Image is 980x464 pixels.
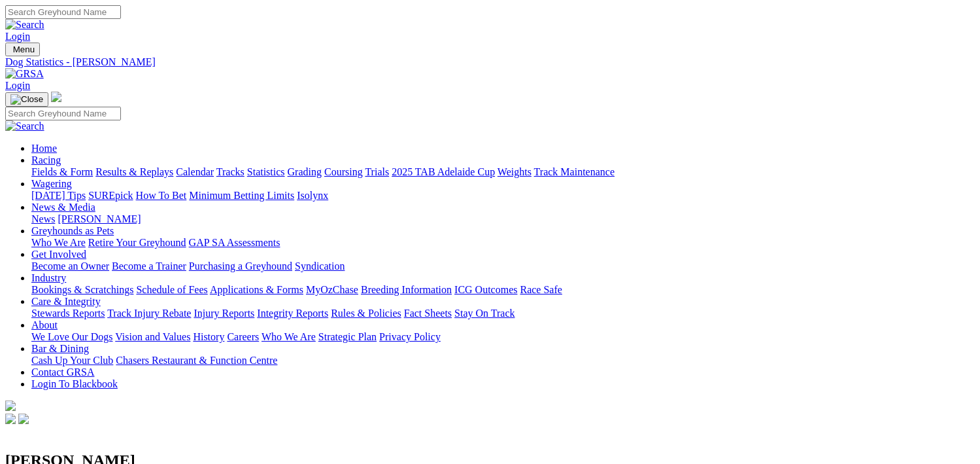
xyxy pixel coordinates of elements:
[18,414,29,424] img: twitter.svg
[115,331,190,342] a: Vision and Values
[257,308,328,319] a: Integrity Reports
[136,284,207,295] a: Schedule of Fees
[31,143,57,154] a: Home
[116,355,277,366] a: Chasers Restaurant & Function Centre
[107,308,191,319] a: Track Injury Rebate
[31,308,105,319] a: Stewards Reports
[361,284,452,295] a: Breeding Information
[31,260,975,272] div: Get Involved
[176,166,214,177] a: Calendar
[520,284,562,295] a: Race Safe
[194,308,254,319] a: Injury Reports
[247,166,285,177] a: Statistics
[31,355,975,366] div: Bar & Dining
[5,92,48,107] button: Toggle navigation
[31,178,72,189] a: Wagering
[5,401,16,411] img: logo-grsa-white.png
[193,331,224,342] a: History
[31,154,61,166] a: Racing
[31,237,975,249] div: Greyhounds as Pets
[31,284,133,295] a: Bookings & Scratchings
[210,284,303,295] a: Applications & Forms
[58,213,141,224] a: [PERSON_NAME]
[13,45,35,54] span: Menu
[31,202,95,213] a: News & Media
[5,43,40,56] button: Toggle navigation
[454,284,517,295] a: ICG Outcomes
[534,166,615,177] a: Track Maintenance
[404,308,452,319] a: Fact Sheets
[324,166,363,177] a: Coursing
[95,166,173,177] a: Results & Replays
[5,80,30,91] a: Login
[189,190,294,201] a: Minimum Betting Limits
[379,331,441,342] a: Privacy Policy
[454,308,515,319] a: Stay On Track
[5,107,121,120] input: Search
[5,31,30,42] a: Login
[31,296,101,307] a: Care & Integrity
[31,213,55,224] a: News
[31,190,975,202] div: Wagering
[31,308,975,319] div: Care & Integrity
[288,166,322,177] a: Grading
[31,190,86,201] a: [DATE] Tips
[31,366,94,378] a: Contact GRSA
[5,56,975,68] a: Dog Statistics - [PERSON_NAME]
[5,5,121,19] input: Search
[31,284,975,296] div: Industry
[31,343,89,354] a: Bar & Dining
[5,68,44,80] img: GRSA
[498,166,532,177] a: Weights
[31,249,86,260] a: Get Involved
[10,94,43,105] img: Close
[5,414,16,424] img: facebook.svg
[331,308,401,319] a: Rules & Policies
[189,260,292,272] a: Purchasing a Greyhound
[318,331,377,342] a: Strategic Plan
[31,237,86,248] a: Who We Are
[136,190,187,201] a: How To Bet
[262,331,316,342] a: Who We Are
[392,166,495,177] a: 2025 TAB Adelaide Cup
[31,272,66,283] a: Industry
[216,166,245,177] a: Tracks
[31,319,58,330] a: About
[297,190,328,201] a: Isolynx
[31,166,93,177] a: Fields & Form
[88,190,133,201] a: SUREpick
[189,237,280,248] a: GAP SA Assessments
[5,120,44,132] img: Search
[31,166,975,178] div: Racing
[295,260,345,272] a: Syndication
[88,237,186,248] a: Retire Your Greyhound
[31,355,113,366] a: Cash Up Your Club
[31,378,118,389] a: Login To Blackbook
[31,331,975,343] div: About
[5,19,44,31] img: Search
[31,213,975,225] div: News & Media
[227,331,259,342] a: Careers
[31,260,109,272] a: Become an Owner
[31,225,114,236] a: Greyhounds as Pets
[306,284,358,295] a: MyOzChase
[31,331,112,342] a: We Love Our Dogs
[112,260,186,272] a: Become a Trainer
[365,166,389,177] a: Trials
[51,92,61,102] img: logo-grsa-white.png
